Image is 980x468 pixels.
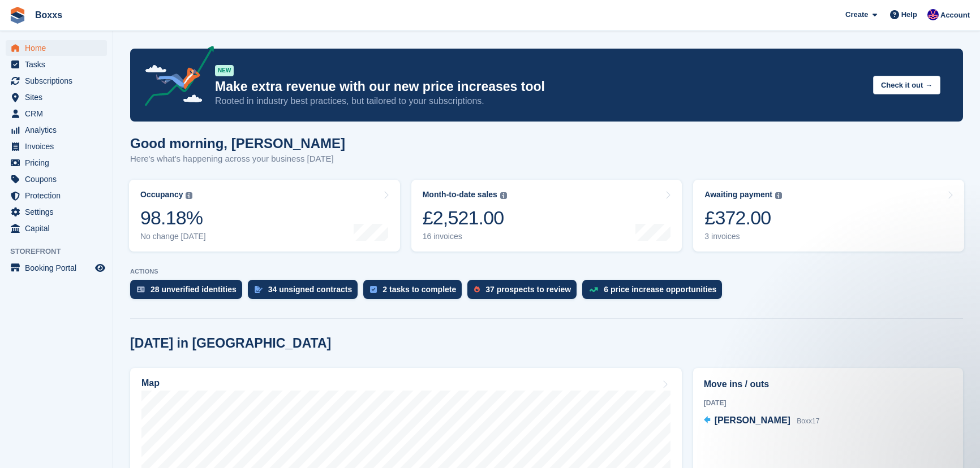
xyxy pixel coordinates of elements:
h1: Good morning, [PERSON_NAME] [130,136,345,151]
div: 2 tasks to complete [382,285,456,294]
a: menu [6,220,107,236]
div: Awaiting payment [704,190,772,200]
div: 28 unverified identities [151,285,237,294]
div: 98.18% [140,206,206,229]
p: Here's what's happening across your business [DATE] [130,153,345,166]
a: Boxxs [31,6,67,24]
span: Create [845,9,868,20]
a: menu [6,138,107,154]
div: Month-to-date sales [423,190,497,200]
span: Tasks [25,57,93,72]
a: 2 tasks to complete [363,280,467,305]
img: Jamie Malcolm [927,9,939,20]
div: No change [DATE] [140,232,206,241]
div: Occupancy [140,190,183,200]
a: [PERSON_NAME] Boxx17 [704,414,820,428]
span: Subscriptions [25,73,93,89]
a: menu [6,89,107,105]
span: Storefront [10,246,113,257]
span: Booking Portal [25,260,93,276]
div: 6 price increase opportunities [604,285,716,294]
p: Rooted in industry best practices, but tailored to your subscriptions. [215,95,864,107]
div: 16 invoices [423,232,507,241]
img: icon-info-grey-7440780725fd019a000dd9b08b2336e03edf1995a4989e88bcd33f0948082b44.svg [775,192,782,199]
div: £372.00 [704,206,782,229]
p: Make extra revenue with our new price increases tool [215,79,864,95]
span: Invoices [25,138,93,154]
div: 34 unsigned contracts [268,285,353,294]
a: 37 prospects to review [467,280,582,305]
h2: Move ins / outs [704,378,952,391]
span: Protection [25,188,93,203]
div: 3 invoices [704,232,782,241]
div: NEW [215,65,234,76]
img: stora-icon-8386f47178a22dfd0bd8f6a31ec36ba5ce8667c1dd55bd0f319d3a0aa187defe.svg [9,7,26,24]
span: Analytics [25,122,93,138]
div: £2,521.00 [423,206,507,229]
span: Sites [25,89,93,105]
div: [DATE] [704,398,952,408]
span: Pricing [25,155,93,171]
img: prospect-51fa495bee0391a8d652442698ab0144808aea92771e9ea1ae160a38d050c398.svg [474,286,480,293]
a: menu [6,122,107,138]
a: menu [6,260,107,276]
h2: Map [141,378,160,388]
img: icon-info-grey-7440780725fd019a000dd9b08b2336e03edf1995a4989e88bcd33f0948082b44.svg [500,192,507,199]
a: 28 unverified identities [130,280,248,305]
a: menu [6,155,107,171]
span: Capital [25,220,93,236]
a: Preview store [93,261,107,275]
img: task-75834270c22a3079a89374b754ae025e5fb1db73e45f91037f5363f120a921f8.svg [370,286,377,293]
a: menu [6,188,107,203]
a: Occupancy 98.18% No change [DATE] [129,180,400,252]
a: Month-to-date sales £2,521.00 16 invoices [411,180,682,252]
img: contract_signature_icon-13c848040528278c33f63329250d36e43548de30e8caae1d1a13099fd9432cc5.svg [255,286,263,293]
p: ACTIONS [130,268,963,275]
a: menu [6,73,107,89]
button: Check it out → [873,76,940,94]
div: 37 prospects to review [485,285,571,294]
img: verify_identity-adf6edd0f0f0b5bbfe63781bf79b02c33cf7c696d77639b501bdc392416b5a36.svg [137,286,145,293]
a: menu [6,40,107,56]
span: Home [25,40,93,56]
span: Account [940,10,970,21]
a: menu [6,171,107,187]
span: Help [901,9,917,20]
a: 6 price increase opportunities [582,280,728,305]
a: menu [6,106,107,122]
span: Boxx17 [797,417,819,425]
span: Coupons [25,171,93,187]
a: 34 unsigned contracts [248,280,364,305]
h2: [DATE] in [GEOGRAPHIC_DATA] [130,336,331,351]
img: icon-info-grey-7440780725fd019a000dd9b08b2336e03edf1995a4989e88bcd33f0948082b44.svg [186,192,192,199]
span: Settings [25,204,93,220]
span: CRM [25,106,93,122]
img: price-adjustments-announcement-icon-8257ccfd72463d97f412b2fc003d46551f7dbcb40ab6d574587a9cd5c0d94... [135,46,214,110]
span: [PERSON_NAME] [715,415,790,425]
img: price_increase_opportunities-93ffe204e8149a01c8c9dc8f82e8f89637d9d84a8eef4429ea346261dce0b2c0.svg [589,287,598,292]
a: menu [6,204,107,220]
a: menu [6,57,107,72]
a: Awaiting payment £372.00 3 invoices [693,180,964,252]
